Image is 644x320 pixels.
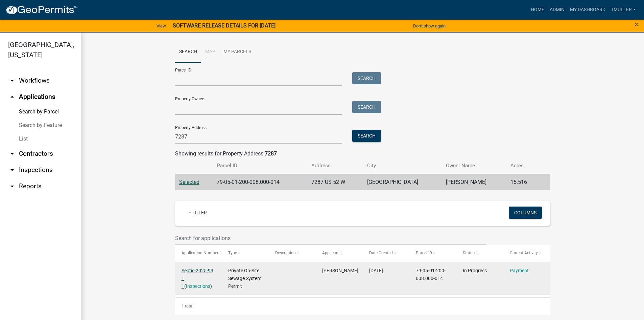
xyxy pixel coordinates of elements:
[567,3,608,16] a: My Dashboard
[416,268,446,281] span: 79-05-01-200-008.000-014
[8,182,16,190] i: arrow_drop_down
[363,245,410,261] datatable-header-cell: Date Created
[352,130,381,142] button: Search
[547,3,567,16] a: Admin
[186,283,210,289] a: Inspections
[322,251,340,255] span: Applicant
[352,72,381,84] button: Search
[228,268,261,289] span: Private On-Site Sewage System Permit
[316,245,363,261] datatable-header-cell: Applicant
[213,158,307,174] th: Parcel ID
[175,150,550,158] div: Showing results for Property Address:
[307,174,363,190] td: 7287 US 52 W
[635,20,639,29] span: ×
[510,251,538,255] span: Current Activity
[410,20,448,31] button: Don't show again
[175,245,222,261] datatable-header-cell: Application Number
[8,150,16,158] i: arrow_drop_down
[442,174,507,190] td: [PERSON_NAME]
[503,245,550,261] datatable-header-cell: Current Activity
[8,166,16,174] i: arrow_drop_down
[608,3,639,16] a: Tmuller
[154,20,169,31] a: View
[182,267,215,290] div: ( )
[506,158,539,174] th: Acres
[369,268,383,273] span: 09/03/2025
[175,41,201,63] a: Search
[8,93,16,101] i: arrow_drop_up
[635,20,639,28] button: Close
[8,77,16,85] i: arrow_drop_down
[352,101,381,113] button: Search
[175,231,486,245] input: Search for applications
[265,150,277,157] strong: 7287
[322,268,358,273] span: Bill Banks
[183,207,212,219] a: + Filter
[269,245,316,261] datatable-header-cell: Description
[363,174,442,190] td: [GEOGRAPHIC_DATA]
[506,174,539,190] td: 15.516
[463,268,487,273] span: In Progress
[463,251,475,255] span: Status
[416,251,432,255] span: Parcel ID
[219,41,255,63] a: My Parcels
[173,22,276,29] strong: SOFTWARE RELEASE DETAILS FOR [DATE]
[369,251,393,255] span: Date Created
[182,251,218,255] span: Application Number
[179,179,199,185] a: Selected
[456,245,503,261] datatable-header-cell: Status
[222,245,269,261] datatable-header-cell: Type
[228,251,237,255] span: Type
[528,3,547,16] a: Home
[175,298,550,315] div: 1 total
[213,174,307,190] td: 79-05-01-200-008.000-014
[182,268,213,289] a: Septic-2025-93 1 1
[363,158,442,174] th: City
[307,158,363,174] th: Address
[409,245,456,261] datatable-header-cell: Parcel ID
[442,158,507,174] th: Owner Name
[275,251,296,255] span: Description
[509,207,542,219] button: Columns
[510,268,529,273] a: Payment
